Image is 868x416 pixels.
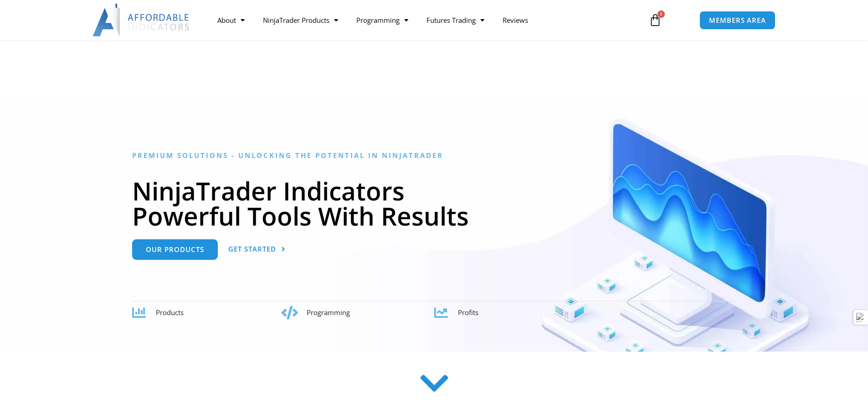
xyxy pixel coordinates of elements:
[228,239,286,260] a: Get Started
[92,4,190,37] img: LogoAI | Affordable Indicators – NinjaTrader
[208,10,254,31] a: About
[417,10,493,31] a: Futures Trading
[254,10,347,31] a: NinjaTrader Products
[635,7,675,33] a: 0
[132,239,218,260] a: Our Products
[208,10,638,31] nav: Menu
[228,246,276,253] span: Get Started
[132,151,736,160] h6: Premium Solutions - Unlocking the Potential in NinjaTrader
[307,308,350,317] span: Programming
[146,246,204,253] span: Our Products
[709,17,766,24] span: MEMBERS AREA
[458,308,478,317] span: Profits
[699,11,776,30] a: MEMBERS AREA
[493,10,537,31] a: Reviews
[347,10,417,31] a: Programming
[657,11,665,18] span: 0
[156,308,184,317] span: Products
[132,178,736,228] h1: NinjaTrader Indicators Powerful Tools With Results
